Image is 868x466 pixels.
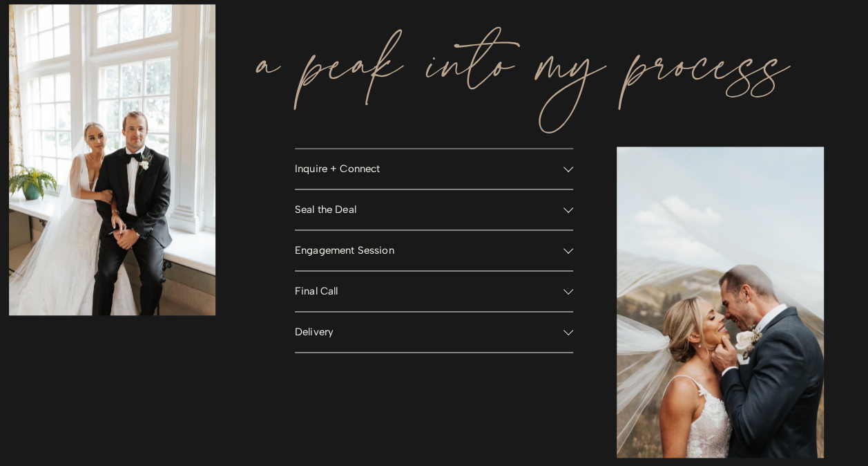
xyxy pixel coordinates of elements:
button: Seal the Deal [295,189,573,230]
button: Delivery [295,312,573,352]
span: Inquire + Connect [295,162,563,175]
button: Engagement Session [295,230,573,270]
span: Delivery [295,326,563,338]
span: Final Call [295,285,563,297]
span: Engagement Session [295,244,563,257]
button: Final Call [295,271,573,311]
button: Inquire + Connect [295,149,573,189]
span: Seal the Deal [295,203,563,216]
h3: a peak into my process [259,19,790,120]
